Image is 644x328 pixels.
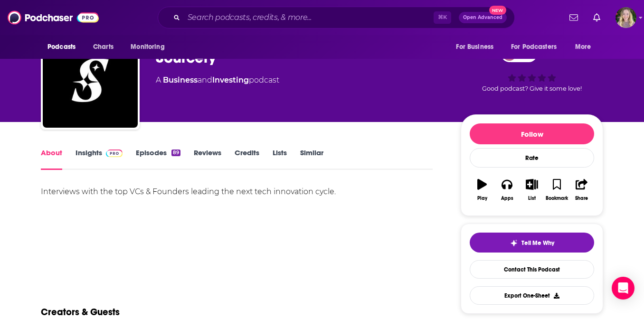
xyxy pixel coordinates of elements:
[106,150,123,157] img: Podchaser Pro
[41,148,62,170] a: About
[434,11,451,24] span: ⌘ K
[300,148,323,170] a: Similar
[470,173,494,207] button: Play
[456,40,493,54] span: For Business
[494,173,519,207] button: Apps
[171,150,180,156] div: 89
[198,75,212,84] span: and
[470,123,594,144] button: Follow
[47,40,76,54] span: Podcasts
[544,173,569,207] button: Bookmark
[136,148,180,170] a: Episodes89
[489,6,506,15] span: New
[511,40,557,54] span: For Podcasters
[158,7,515,28] div: Search podcasts, credits, & more...
[616,7,636,28] img: User Profile
[477,196,487,201] div: Play
[470,286,594,305] button: Export One-Sheet
[156,75,279,86] div: A podcast
[463,15,502,20] span: Open Advanced
[449,38,505,56] button: open menu
[505,38,570,56] button: open menu
[8,9,99,27] img: Podchaser - Follow, Share and Rate Podcasts
[566,9,582,26] a: Show notifications dropdown
[41,306,120,318] h2: Creators & Guests
[575,196,588,201] div: Share
[569,173,594,207] button: Share
[589,9,604,26] a: Show notifications dropdown
[184,10,434,25] input: Search podcasts, credits, & more...
[41,185,433,198] div: Interviews with the top VCs & Founders leading the next tech innovation cycle.
[616,7,636,28] span: Logged in as lauren19365
[124,38,177,56] button: open menu
[461,39,603,98] div: 44Good podcast? Give it some love!
[131,40,164,54] span: Monitoring
[93,40,114,54] span: Charts
[575,40,591,54] span: More
[470,260,594,279] a: Contact This Podcast
[546,196,568,201] div: Bookmark
[482,85,582,92] span: Good podcast? Give it some love!
[76,148,123,170] a: InsightsPodchaser Pro
[510,239,518,247] img: tell me why sparkle
[501,196,513,201] div: Apps
[41,38,88,56] button: open menu
[568,38,603,56] button: open menu
[194,148,221,170] a: Reviews
[235,148,259,170] a: Credits
[43,33,138,128] img: Sourcery
[273,148,287,170] a: Lists
[616,7,636,28] button: Show profile menu
[520,173,544,207] button: List
[87,38,119,56] a: Charts
[528,196,536,201] div: List
[470,233,594,253] button: tell me why sparkleTell Me Why
[612,277,635,300] div: Open Intercom Messenger
[212,75,249,84] a: Investing
[521,239,554,247] span: Tell Me Why
[163,75,198,84] a: Business
[459,12,507,23] button: Open AdvancedNew
[470,148,594,168] div: Rate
